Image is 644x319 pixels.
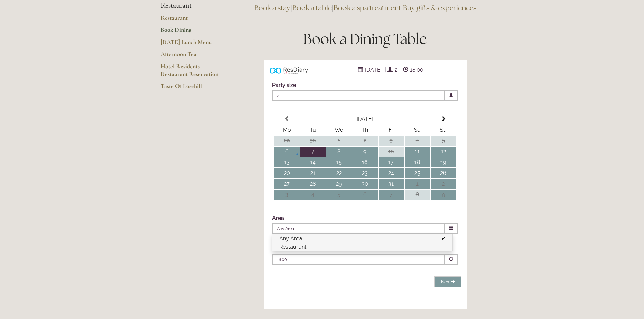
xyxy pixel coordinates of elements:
[405,168,430,178] td: 25
[352,157,378,167] td: 16
[393,65,399,75] span: 2
[300,114,430,124] th: Select Month
[431,136,456,146] td: 5
[272,243,452,251] li: Restaurant
[379,125,404,135] th: Fr
[403,3,476,12] a: Buy gifts & experiences
[284,116,290,122] span: Previous Month
[274,190,300,200] td: 3
[334,3,401,12] a: Book a spa treatment
[292,3,332,12] a: Book a table
[300,179,326,189] td: 28
[431,179,456,189] td: 2
[434,276,461,288] button: Next
[431,190,456,200] td: 9
[400,67,402,73] span: |
[161,50,225,62] a: Afternoon Tea
[161,38,225,50] a: [DATE] Lunch Menu
[352,147,378,157] td: 9
[379,147,404,157] td: 10
[254,3,290,12] a: Book a stay
[274,157,300,167] td: 13
[300,125,326,135] th: Tu
[363,65,383,75] span: [DATE]
[431,147,456,157] td: 12
[161,1,225,10] li: Restaurant
[405,147,430,157] td: 11
[300,136,326,146] td: 30
[431,168,456,178] td: 26
[352,179,378,189] td: 30
[274,136,300,146] td: 29
[326,179,352,189] td: 29
[379,179,404,189] td: 31
[326,190,352,200] td: 5
[272,215,284,221] label: Area
[326,125,352,135] th: We
[161,82,225,95] a: Taste Of Losehill
[300,190,326,200] td: 4
[272,90,445,101] span: 2
[405,179,430,189] td: 1
[352,125,378,135] th: Th
[326,168,352,178] td: 22
[431,125,456,135] th: Su
[405,125,430,135] th: Sa
[379,190,404,200] td: 7
[300,157,326,167] td: 14
[352,190,378,200] td: 6
[379,136,404,146] td: 3
[352,168,378,178] td: 23
[161,26,225,38] a: Book Dining
[270,65,308,75] img: Powered by ResDiary
[405,157,430,167] td: 18
[272,82,296,88] label: Party size
[272,234,452,243] li: Any Area
[379,168,404,178] td: 24
[300,168,326,178] td: 21
[405,136,430,146] td: 4
[274,179,300,189] td: 27
[441,279,455,284] span: Next
[440,116,446,122] span: Next Month
[408,65,425,75] span: 18:00
[277,257,399,263] p: 18:00
[326,157,352,167] td: 15
[352,136,378,146] td: 2
[326,136,352,146] td: 1
[379,157,404,167] td: 17
[247,1,484,15] h3: | | |
[274,147,300,157] td: 6
[431,157,456,167] td: 19
[274,168,300,178] td: 20
[300,147,326,157] td: 7
[385,67,386,73] span: |
[274,125,300,135] th: Mo
[326,147,352,157] td: 8
[247,29,484,49] h1: Book a Dining Table
[161,14,225,26] a: Restaurant
[161,62,225,82] a: Hotel Residents Restaurant Reservation
[405,190,430,200] td: 8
